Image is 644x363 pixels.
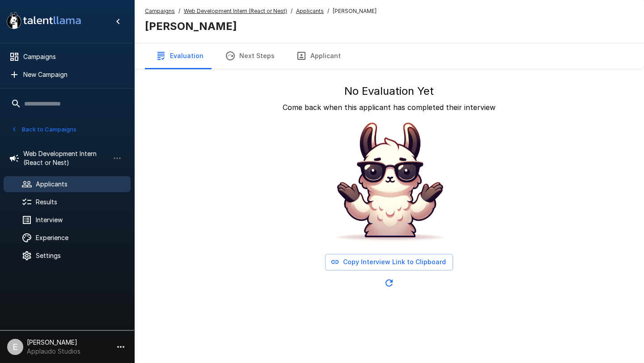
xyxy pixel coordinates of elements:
[285,43,352,68] button: Applicant
[327,7,329,16] span: /
[322,116,456,250] img: Animated document
[291,7,292,16] span: /
[344,84,434,98] h5: No Evaluation Yet
[380,274,398,292] button: Updated Today - 12:45 PM
[214,43,285,68] button: Next Steps
[145,20,237,33] b: [PERSON_NAME]
[178,7,180,16] span: /
[145,8,175,14] u: Campaigns
[325,254,453,270] button: Copy Interview Link to Clipboard
[184,8,287,14] u: Web Development Intern (React or Nest)
[145,43,214,68] button: Evaluation
[333,7,377,16] span: [PERSON_NAME]
[296,8,324,14] u: Applicants
[283,102,496,113] p: Come back when this applicant has completed their interview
